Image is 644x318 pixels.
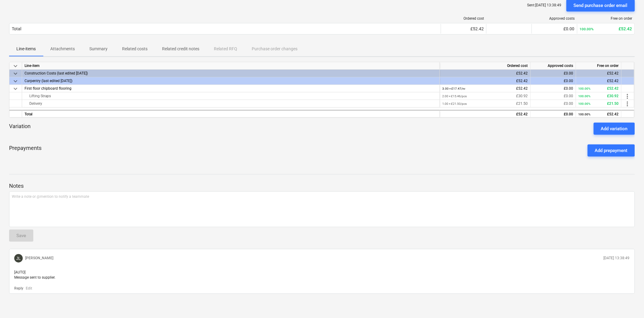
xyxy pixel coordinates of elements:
div: £52.42 [442,85,528,92]
div: £52.42 [442,70,528,77]
p: Sent : [DATE] 13:38:49 [527,3,562,8]
small: 100.00% [579,113,591,116]
div: Free on order [576,62,622,70]
div: £0.00 [533,92,573,100]
div: Lifting Straps [25,92,437,100]
div: £52.42 [579,70,619,77]
div: £52.42 [580,26,632,31]
small: 3.00 × £17.47 / nr [442,87,465,90]
div: £21.50 [579,100,619,108]
span: JL [16,256,21,261]
p: Related credit notes [162,46,199,52]
small: 100.00% [579,102,591,105]
p: Notes [9,182,635,190]
div: Approved costs [534,16,575,21]
div: Total [22,110,440,118]
div: £0.00 [533,70,573,77]
p: Line-items [16,46,36,52]
span: keyboard_arrow_down [12,62,19,70]
div: Add variation [601,125,628,133]
small: 100.00% [579,94,591,98]
button: Add variation [594,123,635,135]
div: £52.42 [579,77,619,85]
div: £52.42 [579,85,619,92]
p: [DATE] 13:38:49 [604,256,630,261]
span: keyboard_arrow_down [12,78,19,85]
div: Delivery [25,100,437,107]
span: [AUTO] Message sent to supplier. [14,270,55,280]
div: Add prepayment [595,147,628,154]
div: £0.00 [533,85,573,92]
button: Add prepayment [588,144,635,157]
span: keyboard_arrow_down [12,70,19,77]
p: Variation [9,123,31,135]
span: keyboard_arrow_down [12,85,19,92]
small: 2.00 × £15.46 / pcs [442,94,467,98]
p: Attachments [50,46,75,52]
div: £0.00 [533,111,573,118]
div: £30.92 [442,92,528,100]
small: 1.00 × £21.50 / pcs [442,102,467,105]
div: £52.42 [579,111,619,118]
div: £52.42 [442,77,528,85]
div: Line-item [22,62,440,70]
div: £52.42 [443,26,484,31]
button: Reply [14,286,23,291]
p: [PERSON_NAME] [25,256,53,261]
small: 100.00% [579,87,591,90]
div: £0.00 [533,77,573,85]
div: £30.92 [579,92,619,100]
span: more_vert [624,93,631,100]
div: Total [12,26,21,31]
div: Construction Costs (last edited 17 Jan 2025) [25,70,437,77]
div: Send purchase order email [574,2,628,9]
div: £0.00 [533,100,573,108]
div: Jamie Leech [14,254,23,263]
small: 100.00% [580,27,594,31]
div: £0.00 [534,26,575,31]
span: First floor chipboard flooring [25,86,71,91]
div: Ordered cost [443,16,484,21]
p: Prepayments [9,144,41,157]
div: £21.50 [442,100,528,108]
div: £52.42 [442,111,528,118]
p: Related costs [122,46,148,52]
div: Carpentry (last edited 24 Oct 2024) [25,77,437,84]
div: Approved costs [531,62,576,70]
div: Free on order [580,16,632,21]
div: Ordered cost [440,62,531,70]
button: Edit [26,286,32,291]
span: more_vert [624,100,631,108]
p: Summary [89,46,108,52]
iframe: Chat Widget [614,289,644,318]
